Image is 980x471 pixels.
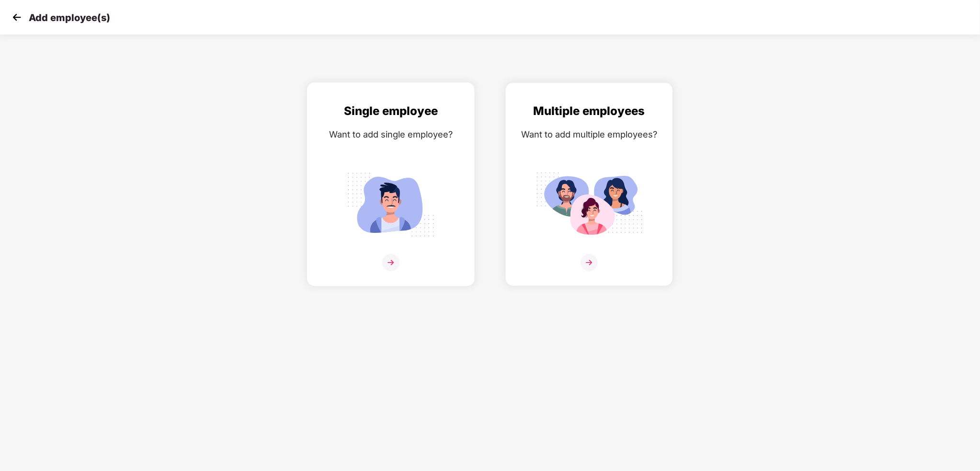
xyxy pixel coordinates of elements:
[515,102,663,120] div: Multiple employees
[317,127,465,141] div: Want to add single employee?
[337,167,444,242] img: svg+xml;base64,PHN2ZyB4bWxucz0iaHR0cDovL3d3dy53My5vcmcvMjAwMC9zdmciIGlkPSJTaW5nbGVfZW1wbG95ZWUiIH...
[10,10,24,24] img: svg+xml;base64,PHN2ZyB4bWxucz0iaHR0cDovL3d3dy53My5vcmcvMjAwMC9zdmciIHdpZHRoPSIzMCIgaGVpZ2h0PSIzMC...
[536,167,643,242] img: svg+xml;base64,PHN2ZyB4bWxucz0iaHR0cDovL3d3dy53My5vcmcvMjAwMC9zdmciIGlkPSJNdWx0aXBsZV9lbXBsb3llZS...
[382,254,399,271] img: svg+xml;base64,PHN2ZyB4bWxucz0iaHR0cDovL3d3dy53My5vcmcvMjAwMC9zdmciIHdpZHRoPSIzNiIgaGVpZ2h0PSIzNi...
[581,254,598,271] img: svg+xml;base64,PHN2ZyB4bWxucz0iaHR0cDovL3d3dy53My5vcmcvMjAwMC9zdmciIHdpZHRoPSIzNiIgaGVpZ2h0PSIzNi...
[515,127,663,141] div: Want to add multiple employees?
[317,102,465,120] div: Single employee
[29,12,110,23] p: Add employee(s)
